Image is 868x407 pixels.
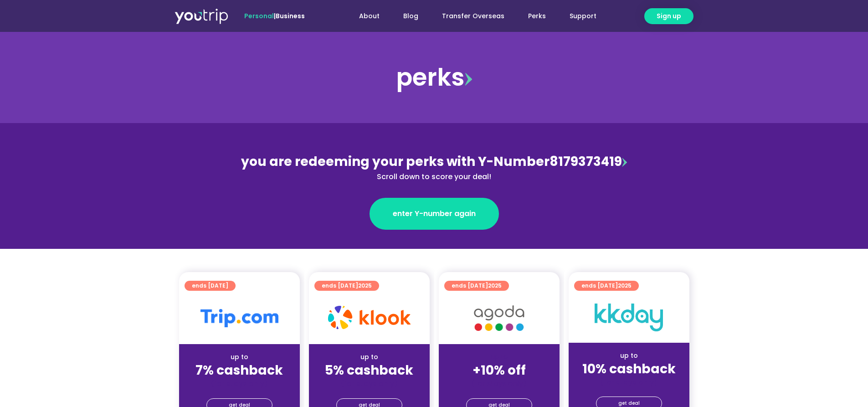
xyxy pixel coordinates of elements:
[576,351,682,361] div: up to
[574,281,639,291] a: ends [DATE]2025
[195,361,283,379] strong: 7% cashback
[276,11,305,21] a: Business
[582,360,676,378] strong: 10% cashback
[322,281,372,291] span: ends [DATE]
[430,8,516,25] a: Transfer Overseas
[446,379,552,388] div: (for stays only)
[236,171,632,182] div: Scroll down to score your deal!
[618,282,632,289] span: 2025
[452,281,502,291] span: ends [DATE]
[347,8,391,25] a: About
[488,282,502,289] span: 2025
[491,352,508,361] span: up to
[657,11,681,21] span: Sign up
[444,281,509,291] a: ends [DATE]2025
[325,361,413,379] strong: 5% cashback
[393,208,476,219] span: enter Y-number again
[244,11,305,21] span: |
[516,8,558,25] a: Perks
[241,153,550,170] span: you are redeeming your perks with Y-Number
[192,281,228,291] span: ends [DATE]
[186,352,293,362] div: up to
[644,8,693,24] a: Sign up
[314,281,379,291] a: ends [DATE]2025
[316,379,422,388] div: (for stays only)
[581,281,632,291] span: ends [DATE]
[558,8,608,25] a: Support
[236,152,632,182] div: 8179373419
[185,281,236,291] a: ends [DATE]
[186,379,293,388] div: (for stays only)
[370,198,499,230] a: enter Y-number again
[358,282,372,289] span: 2025
[329,8,608,25] nav: Menu
[391,8,430,25] a: Blog
[576,377,682,387] div: (for stays only)
[473,361,526,379] strong: +10% off
[316,352,422,362] div: up to
[244,11,274,21] span: Personal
